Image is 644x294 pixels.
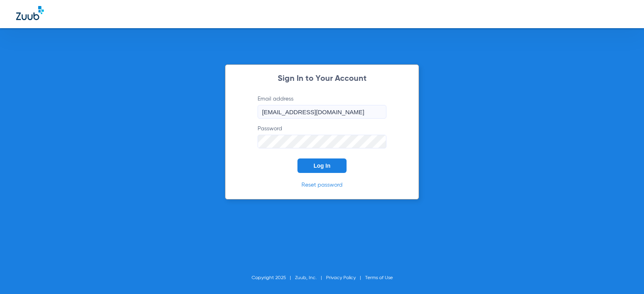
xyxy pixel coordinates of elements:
[258,135,386,148] input: Password
[301,182,343,188] a: Reset password
[326,275,356,280] a: Privacy Policy
[297,158,347,173] button: Log In
[252,274,295,282] li: Copyright 2025
[314,162,330,169] span: Log In
[365,275,393,280] a: Terms of Use
[258,105,386,119] input: Email address
[258,95,386,119] label: Email address
[16,6,44,20] img: Zuub Logo
[258,125,386,148] label: Password
[246,75,398,83] h2: Sign In to Your Account
[295,274,326,282] li: Zuub, Inc.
